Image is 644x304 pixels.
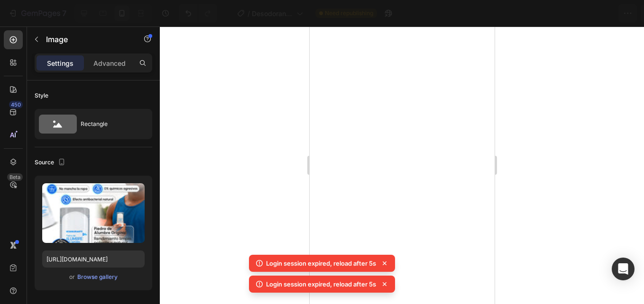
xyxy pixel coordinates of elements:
div: Source [35,156,67,169]
div: Rectangle [81,113,138,135]
p: Login session expired, reload after 5s [266,259,376,268]
img: preview-image [42,183,145,243]
span: Need republishing [325,9,373,18]
div: Style [35,91,48,100]
span: or [69,271,75,283]
iframe: Design area [310,27,495,304]
button: Save [546,4,577,23]
span: Save [554,9,570,18]
button: Publish [581,4,621,23]
span: Desodorante Piedra de Alumbre | Deportistas [252,9,293,18]
div: Publish [589,9,613,18]
input: https://example.com/image.jpg [42,250,145,268]
div: Beta [7,173,23,181]
p: Image [46,34,127,45]
p: Login session expired, reload after 5s [266,279,376,289]
div: Open Intercom Messenger [612,258,635,280]
p: Advanced [93,58,126,68]
button: Browse gallery [77,272,118,282]
span: 1 product assigned [459,9,521,18]
div: Undo/Redo [179,4,217,23]
span: / [248,9,250,18]
button: 7 [4,4,71,23]
p: Settings [47,58,74,68]
button: 1 product assigned [451,4,542,23]
div: 450 [9,101,23,108]
p: 7 [62,8,66,19]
